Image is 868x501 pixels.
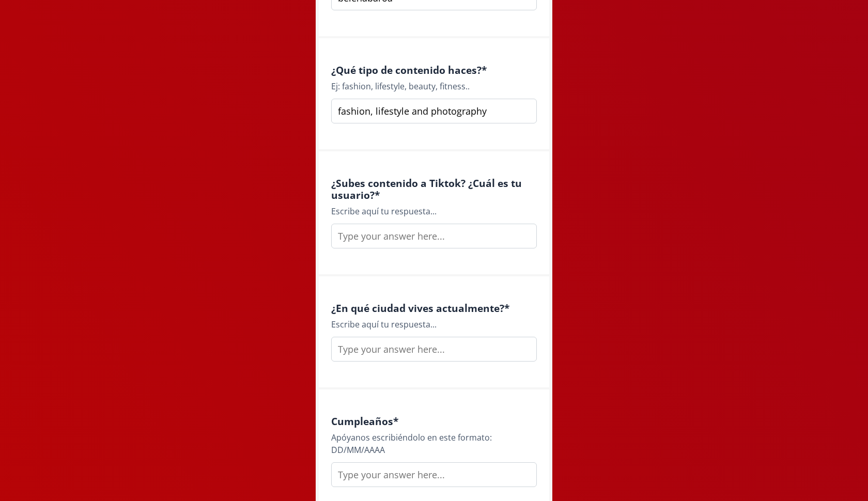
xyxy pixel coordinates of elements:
h4: ¿Subes contenido a Tiktok? ¿Cuál es tu usuario? * [331,177,537,201]
div: Escribe aquí tu respuesta... [331,318,537,331]
div: Escribe aquí tu respuesta... [331,205,537,217]
input: Type your answer here... [331,99,537,123]
h4: ¿Qué tipo de contenido haces? * [331,64,537,76]
div: Ej: fashion, lifestyle, beauty, fitness.. [331,80,537,92]
input: Type your answer here... [331,224,537,248]
h4: Cumpleaños * [331,415,537,427]
div: Apóyanos escribiéndolo en este formato: DD/MM/AAAA [331,431,537,456]
input: Type your answer here... [331,337,537,362]
h4: ¿En qué ciudad vives actualmente? * [331,302,537,314]
input: Type your answer here... [331,462,537,487]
